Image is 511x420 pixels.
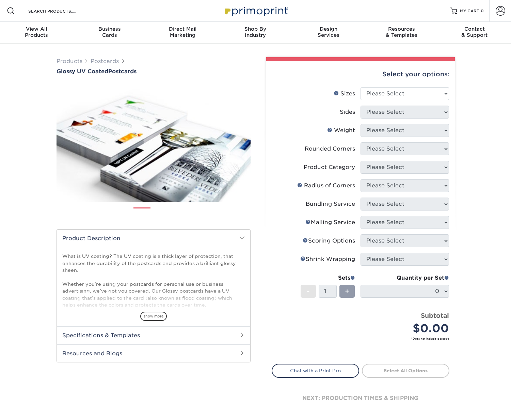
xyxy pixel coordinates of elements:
[304,163,355,171] div: Product Category
[57,230,250,247] h2: Product Description
[62,253,245,357] p: What is UV coating? The UV coating is a thick layer of protection, that enhances the durability o...
[366,320,449,337] div: $0.00
[438,22,511,44] a: Contact& Support
[146,26,219,38] div: Marketing
[57,326,250,344] h2: Specifications & Templates
[438,26,511,38] div: & Support
[307,286,310,296] span: -
[365,26,438,38] div: & Templates
[156,205,173,222] img: Postcards 02
[57,68,251,75] h1: Postcards
[73,26,146,38] div: Cards
[292,26,365,38] div: Services
[272,61,449,87] div: Select your options:
[91,58,119,64] a: Postcards
[303,237,355,245] div: Scoring Options
[365,22,438,44] a: Resources& Templates
[140,312,167,321] span: show more
[28,7,94,15] input: SEARCH PRODUCTS.....
[272,378,449,419] div: next: production times & shipping
[133,205,150,222] img: Postcards 01
[146,22,219,44] a: Direct MailMarketing
[365,26,438,32] span: Resources
[292,26,365,32] span: Design
[306,200,355,208] div: Bundling Service
[57,58,82,64] a: Products
[219,26,292,32] span: Shop By
[219,26,292,38] div: Industry
[272,364,359,377] a: Chat with a Print Pro
[73,22,146,44] a: BusinessCards
[57,68,108,75] span: Glossy UV Coated
[222,3,290,18] img: Primoprint
[334,90,355,98] div: Sizes
[340,108,355,116] div: Sides
[305,145,355,153] div: Rounded Corners
[361,274,449,282] div: Quantity per Set
[301,274,355,282] div: Sets
[421,312,449,319] strong: Subtotal
[57,75,251,209] img: Glossy UV Coated 01
[146,26,219,32] span: Direct Mail
[277,337,449,341] small: *Does not include postage
[305,218,355,227] div: Mailing Service
[300,255,355,263] div: Shrink Wrapping
[481,9,484,13] span: 0
[438,26,511,32] span: Contact
[57,344,250,362] h2: Resources and Blogs
[73,26,146,32] span: Business
[345,286,349,296] span: +
[297,182,355,190] div: Radius of Corners
[327,126,355,135] div: Weight
[362,364,449,377] a: Select All Options
[57,68,251,75] a: Glossy UV CoatedPostcards
[219,22,292,44] a: Shop ByIndustry
[460,8,479,14] span: MY CART
[292,22,365,44] a: DesignServices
